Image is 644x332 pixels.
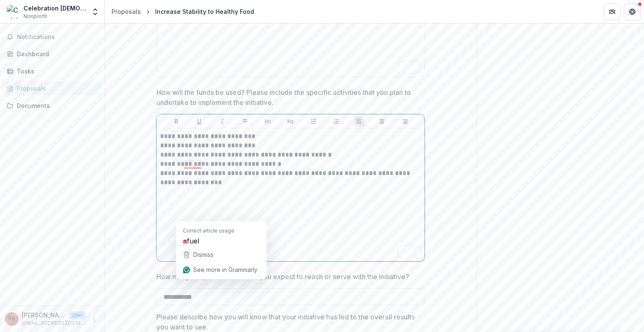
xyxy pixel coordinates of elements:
[171,116,182,126] button: Bold
[17,67,94,76] div: Tasks
[17,50,94,58] div: Dashboard
[156,312,420,332] p: Please describe how you will know that your initiative has led to the overall results you want to...
[194,116,204,126] button: Underline
[331,116,341,126] button: Ordered List
[108,5,144,18] a: Proposals
[23,13,47,20] span: Nonprofit
[3,64,101,78] a: Tasks
[108,5,257,18] nav: breadcrumb
[156,272,409,282] p: How many unique individuals do you expect to reach or serve with the initiative?
[604,3,621,20] button: Partners
[3,30,101,44] button: Notifications
[112,7,141,16] div: Proposals
[160,132,421,258] div: To enrich screen reader interactions, please activate Accessibility in Grammarly extension settings
[17,84,94,93] div: Proposals
[23,4,86,13] div: Celebration [DEMOGRAPHIC_DATA] of Jacksonville Inc.
[286,116,296,126] button: Heading 2
[3,81,101,95] a: Proposals
[156,87,420,107] p: How will the funds be used? Please include the specific activities that you plan to undertake to ...
[624,3,641,20] button: Get Help
[3,99,101,112] a: Documents
[400,116,410,126] button: Align Right
[22,311,65,319] p: [PERSON_NAME]
[309,116,319,126] button: Bullet List
[22,319,86,327] p: [EMAIL_ADDRESS][DOMAIN_NAME]
[7,5,20,18] img: Celebration Church of Jacksonville Inc.
[155,7,254,16] div: Increase Stability to Healthy Food
[263,116,273,126] button: Heading 1
[8,316,15,322] div: Robert Bass
[377,116,387,126] button: Align Center
[354,116,364,126] button: Align Left
[217,116,227,126] button: Italicize
[69,311,86,319] p: User
[89,3,101,20] button: Open entity switcher
[240,116,250,126] button: Strike
[17,34,98,41] span: Notifications
[17,101,94,110] div: Documents
[89,314,99,324] button: More
[3,47,101,61] a: Dashboard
